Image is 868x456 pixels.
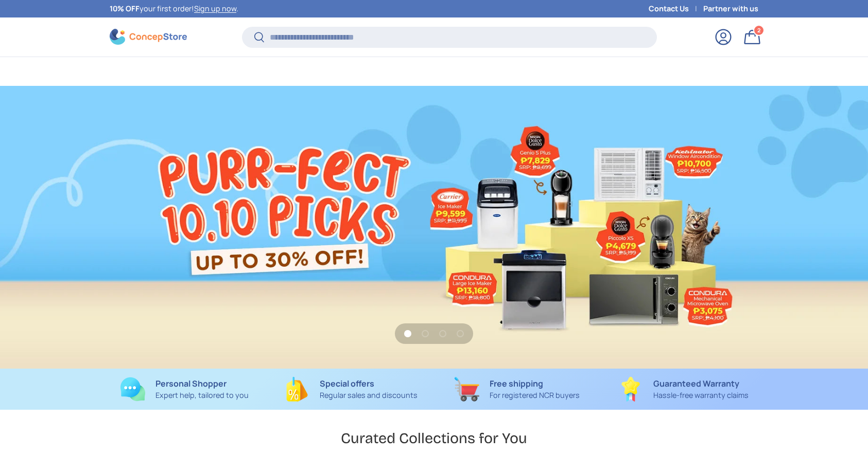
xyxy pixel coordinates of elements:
[609,377,758,402] a: Guaranteed Warranty Hassle-free warranty claims
[649,3,703,14] a: Contact Us
[320,390,418,401] p: Regular sales and discounts
[490,378,543,389] strong: Free shipping
[341,429,527,448] h2: Curated Collections for You
[155,378,227,389] strong: Personal Shopper
[110,377,259,402] a: Personal Shopper Expert help, tailored to you
[110,29,187,45] img: ConcepStore
[110,3,238,14] p: your first order! .
[490,390,580,401] p: For registered NCR buyers
[703,3,758,14] a: Partner with us
[276,377,426,402] a: Special offers Regular sales and discounts
[155,390,249,401] p: Expert help, tailored to you
[194,4,236,13] a: Sign up now
[653,390,749,401] p: Hassle-free warranty claims
[442,377,592,402] a: Free shipping For registered NCR buyers
[757,26,761,34] span: 2
[110,4,140,13] strong: 10% OFF
[653,378,739,389] strong: Guaranteed Warranty
[320,378,374,389] strong: Special offers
